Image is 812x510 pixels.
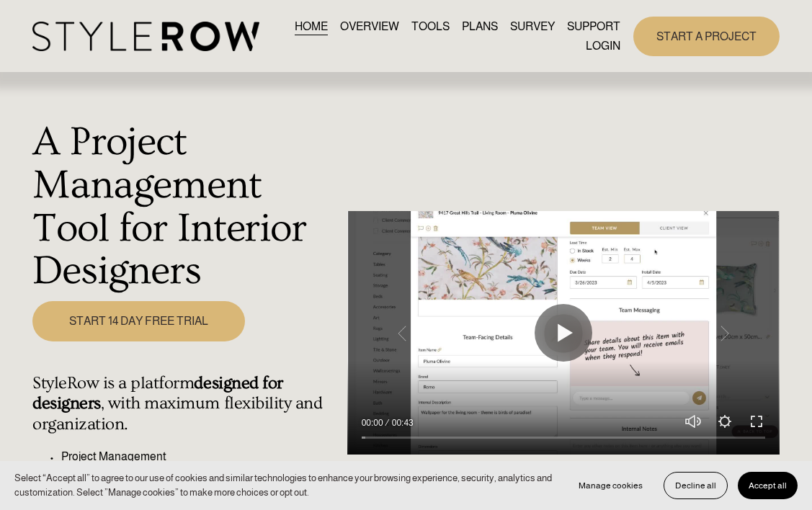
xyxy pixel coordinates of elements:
a: OVERVIEW [340,17,399,36]
button: Accept all [738,472,798,499]
h1: A Project Management Tool for Interior Designers [32,121,339,293]
a: START 14 DAY FREE TRIAL [32,301,245,341]
img: StyleRow [32,22,259,51]
a: TOOLS [411,17,450,36]
a: PLANS [462,17,498,36]
span: SUPPORT [567,18,620,35]
button: Play [535,304,592,362]
span: Accept all [749,480,787,491]
div: Duration [387,416,417,430]
a: SURVEY [510,17,555,36]
a: START A PROJECT [633,17,780,56]
a: folder dropdown [567,17,620,36]
span: Decline all [675,480,716,491]
input: Seek [362,432,765,442]
h4: StyleRow is a platform , with maximum flexibility and organization. [32,373,339,434]
div: Current time [362,416,387,430]
a: HOME [295,17,328,36]
button: Decline all [664,472,728,499]
strong: designed for designers [32,373,287,413]
button: Manage cookies [568,472,653,499]
p: Project Management [61,448,339,465]
p: Select “Accept all” to agree to our use of cookies and similar technologies to enhance your brows... [14,471,553,500]
a: LOGIN [586,36,620,55]
span: Manage cookies [579,480,643,491]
